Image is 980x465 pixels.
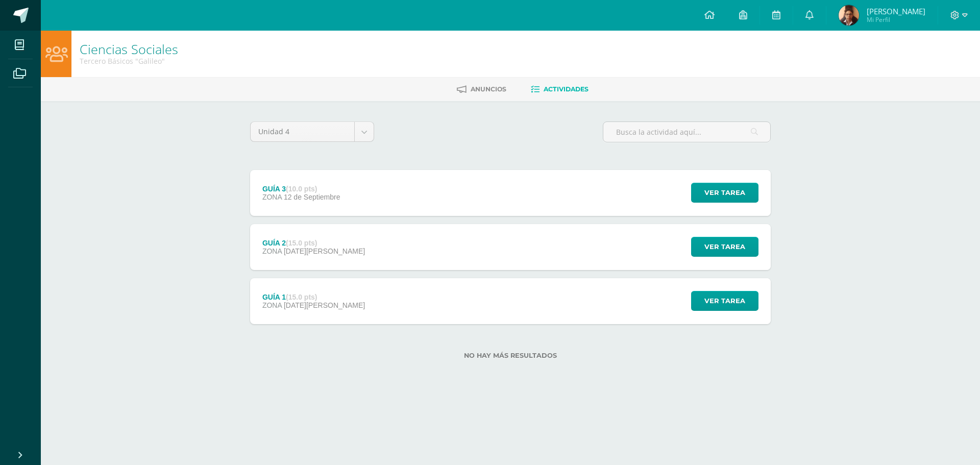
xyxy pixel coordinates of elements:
span: ZONA [262,301,282,309]
span: Mi Perfil [867,15,925,24]
a: Unidad 4 [251,122,374,141]
span: [DATE][PERSON_NAME] [284,247,365,255]
a: Actividades [531,81,589,97]
span: [PERSON_NAME] [867,6,925,16]
a: Ciencias Sociales [80,40,178,58]
span: ZONA [262,193,282,201]
strong: (15.0 pts) [286,293,317,301]
button: Ver tarea [691,237,758,257]
div: Tercero Básicos 'Galileo' [80,56,178,66]
span: Ver tarea [704,291,745,310]
span: 12 de Septiembre [284,193,340,201]
span: Anuncios [471,85,506,93]
div: GUÍA 1 [262,293,365,301]
span: Actividades [544,85,589,93]
strong: (10.0 pts) [286,185,317,193]
strong: (15.0 pts) [286,239,317,247]
a: Anuncios [457,81,506,97]
button: Ver tarea [691,183,758,203]
label: No hay más resultados [250,352,771,359]
button: Ver tarea [691,291,758,311]
div: GUÍA 2 [262,239,365,247]
span: Unidad 4 [258,122,347,141]
span: Ver tarea [704,183,745,202]
span: [DATE][PERSON_NAME] [284,301,365,309]
span: ZONA [262,247,282,255]
input: Busca la actividad aquí... [603,122,770,142]
h1: Ciencias Sociales [80,42,178,56]
img: 3a6ce4f768a7b1eafc7f18269d90ebb8.png [839,5,859,26]
div: GUÍA 3 [262,185,340,193]
span: Ver tarea [704,237,745,256]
